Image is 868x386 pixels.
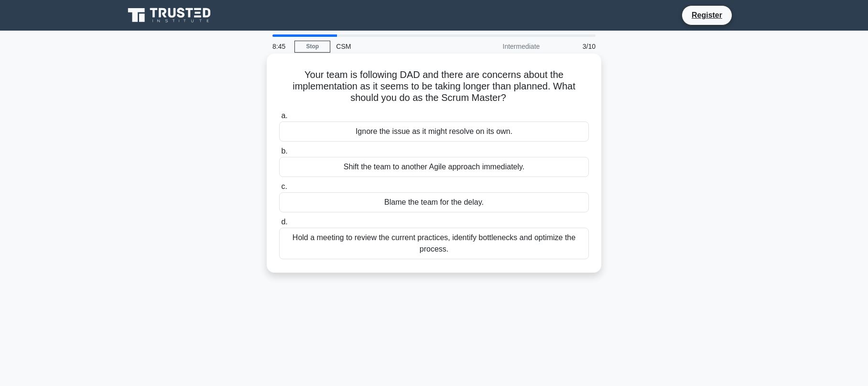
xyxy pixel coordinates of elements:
[279,228,589,259] div: Hold a meeting to review the current practices, identify bottlenecks and optimize the process.
[281,147,287,155] span: b.
[281,111,287,120] span: a.
[686,9,728,21] a: Register
[281,182,287,190] span: c.
[267,37,294,56] div: 8:45
[279,121,589,142] div: Ignore the issue as it might resolve on its own.
[279,157,589,177] div: Shift the team to another Agile approach immediately.
[278,69,590,104] h5: Your team is following DAD and there are concerns about the implementation as it seems to be taki...
[545,37,601,56] div: 3/10
[281,218,287,226] span: d.
[294,41,330,53] a: Stop
[462,37,545,56] div: Intermediate
[330,37,462,56] div: CSM
[279,192,589,212] div: Blame the team for the delay.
